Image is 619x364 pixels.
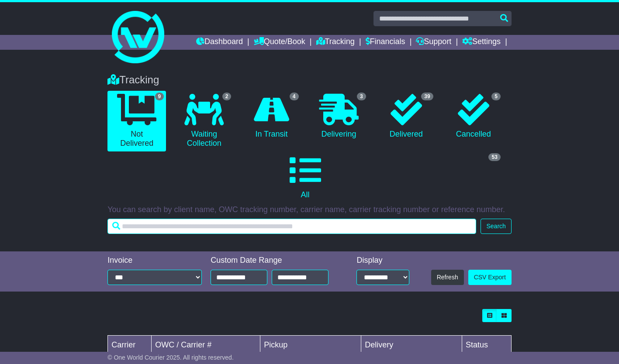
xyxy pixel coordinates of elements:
[491,93,501,100] span: 5
[366,35,405,50] a: Financials
[431,270,464,285] button: Refresh
[107,256,202,265] div: Invoice
[242,91,301,142] a: 4 In Transit
[444,91,503,142] a: 5 Cancelled
[103,74,516,86] div: Tracking
[155,93,164,100] span: 9
[260,335,361,354] td: Pickup
[107,205,512,215] p: You can search by client name, OWC tracking number, carrier name, carrier tracking number or refe...
[107,91,166,151] a: 9 Not Delivered
[416,35,451,50] a: Support
[175,91,233,151] a: 2 Waiting Collection
[377,91,436,142] a: 39 Delivered
[108,335,152,354] td: Carrier
[254,35,305,50] a: Quote/Book
[462,335,512,354] td: Status
[290,93,299,100] span: 4
[316,35,355,50] a: Tracking
[488,153,500,161] span: 53
[107,151,503,203] a: 53 All
[356,256,409,265] div: Display
[357,93,366,100] span: 3
[152,335,260,354] td: OWC / Carrier #
[211,256,339,265] div: Custom Date Range
[462,35,501,50] a: Settings
[361,335,462,354] td: Delivery
[481,219,511,234] button: Search
[468,270,512,285] a: CSV Export
[310,91,368,142] a: 3 Delivering
[196,35,243,50] a: Dashboard
[222,93,232,100] span: 2
[107,354,234,361] span: © One World Courier 2025. All rights reserved.
[421,93,433,100] span: 39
